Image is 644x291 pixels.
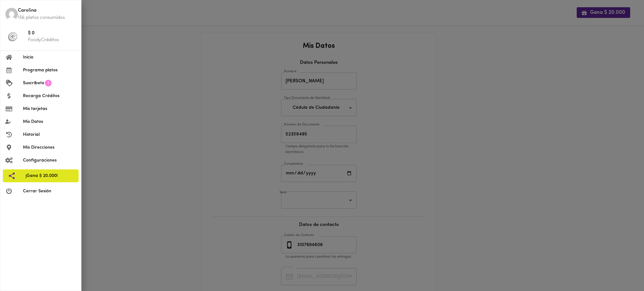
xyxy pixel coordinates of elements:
[23,80,44,86] span: Suscríbete
[18,7,76,14] span: Carolina
[23,54,76,61] span: Inicio
[608,255,638,285] iframe: Messagebird Livechat Widget
[23,106,76,112] span: Mis tarjetas
[23,93,76,99] span: Recarga Créditos
[23,157,76,164] span: Configuraciones
[28,37,76,43] p: FoodyCréditos
[8,32,17,41] img: foody-creditos-black.png
[23,188,76,195] span: Cerrar Sesión
[23,131,76,138] span: Historial
[23,118,76,125] span: Mis Datos
[23,67,76,74] span: Programa platos
[18,14,76,21] p: 156 platos consumidos
[25,173,74,179] span: ¡Gana $ 20.000!
[23,144,76,151] span: Mis Direcciones
[28,30,76,37] span: $ 0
